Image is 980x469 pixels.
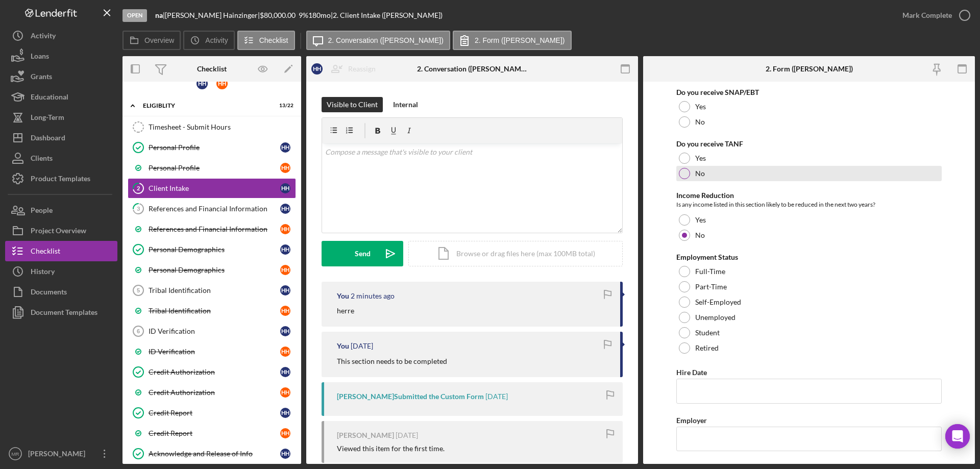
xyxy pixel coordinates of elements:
[128,178,296,199] a: 2Client IntakeHH
[5,66,117,87] a: Grants
[892,5,975,26] button: Mark Complete
[475,36,565,44] label: 2. Form ([PERSON_NAME])
[5,107,117,128] button: Long-Term
[183,31,234,50] button: Activity
[31,46,49,69] div: Loans
[311,63,323,75] div: H H
[280,367,290,377] div: H H
[676,368,707,377] label: Hire Date
[149,205,280,213] div: References and Financial Information
[5,128,117,148] a: Dashboard
[149,266,280,274] div: Personal Demographics
[149,368,280,376] div: Credit Authorization
[155,11,165,19] div: |
[149,184,280,192] div: Client Intake
[128,239,296,260] a: Personal DemographicsHH
[31,87,68,110] div: Educational
[137,287,140,293] tspan: 5
[155,11,163,19] b: na
[5,443,117,464] button: MR[PERSON_NAME]
[5,168,117,189] button: Product Templates
[149,307,280,315] div: Tribal Identification
[695,169,705,178] label: No
[128,301,296,321] a: Tribal IdentificationHH
[197,65,227,73] div: Checklist
[122,9,147,22] div: Open
[31,66,52,89] div: Grants
[676,200,942,210] div: Is any income listed in this section likely to be reduced in the next two years?
[259,36,288,44] label: Checklist
[149,409,280,417] div: Credit Report
[351,292,395,300] time: 2025-08-12 19:36
[453,31,572,50] button: 2. Form ([PERSON_NAME])
[31,282,67,305] div: Documents
[12,451,19,457] text: MR
[299,11,308,19] div: 9 %
[306,31,450,50] button: 2. Conversation ([PERSON_NAME])
[260,11,299,19] div: $80,000.00
[149,225,280,233] div: References and Financial Information
[280,285,290,295] div: H H
[280,326,290,336] div: H H
[280,265,290,275] div: H H
[676,416,707,425] label: Employer
[5,282,117,302] a: Documents
[306,59,386,79] button: HHReassign
[417,65,528,73] div: 2. Conversation ([PERSON_NAME])
[237,31,295,50] button: Checklist
[280,244,290,255] div: H H
[143,103,268,109] div: Eligiblity
[337,305,354,316] p: herre
[327,97,378,112] div: Visible to Client
[695,344,719,352] label: Retired
[31,241,60,264] div: Checklist
[308,11,331,19] div: 180 mo
[676,140,942,148] div: Do you receive TANF
[149,348,280,356] div: ID Verification
[128,443,296,464] a: Acknowledge and Release of InfoHH
[149,450,280,458] div: Acknowledge and Release of Info
[695,216,706,224] label: Yes
[5,46,117,66] button: Loans
[695,313,736,322] label: Unemployed
[5,220,117,241] button: Project Overview
[128,137,296,158] a: Personal ProfileHH
[280,163,290,173] div: H H
[280,306,290,316] div: H H
[31,26,56,48] div: Activity
[280,183,290,193] div: H H
[280,449,290,459] div: H H
[137,328,140,334] tspan: 6
[149,123,296,131] div: Timesheet - Submit Hours
[31,107,64,130] div: Long-Term
[695,267,725,276] label: Full-Time
[337,356,447,367] p: This section needs to be completed
[5,302,117,323] a: Document Templates
[695,103,706,111] label: Yes
[337,431,394,439] div: [PERSON_NAME]
[695,298,741,306] label: Self-Employed
[128,260,296,280] a: Personal DemographicsHH
[205,36,228,44] label: Activity
[137,185,140,191] tspan: 2
[280,408,290,418] div: H H
[355,241,371,266] div: Send
[5,26,117,46] button: Activity
[337,392,484,401] div: [PERSON_NAME] Submitted the Custom Form
[388,97,423,112] button: Internal
[676,253,942,261] div: Employment Status
[5,241,117,261] button: Checklist
[31,261,55,284] div: History
[322,241,403,266] button: Send
[945,424,970,449] div: Open Intercom Messenger
[5,261,117,282] button: History
[128,321,296,341] a: 6ID VerificationHH
[128,341,296,362] a: ID VerificationHH
[695,329,720,337] label: Student
[695,118,705,126] label: No
[328,36,444,44] label: 2. Conversation ([PERSON_NAME])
